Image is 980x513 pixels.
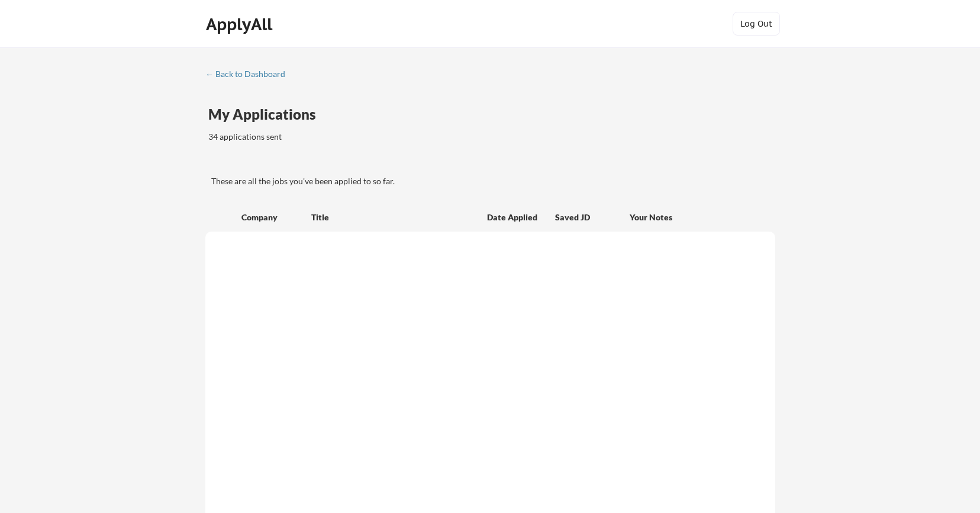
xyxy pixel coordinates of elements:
[733,12,780,36] button: Log Out
[555,206,630,227] div: Saved JD
[206,14,276,34] div: ApplyAll
[311,211,476,223] div: Title
[208,152,285,165] div: These are all the jobs you've been applied to so far.
[630,211,765,223] div: Your Notes
[205,69,294,81] a: ← Back to Dashboard
[205,70,294,78] div: ← Back to Dashboard
[211,175,775,187] div: These are all the jobs you've been applied to so far.
[241,211,301,223] div: Company
[208,131,437,143] div: 34 applications sent
[487,211,539,223] div: Date Applied
[294,152,381,165] div: These are job applications we think you'd be a good fit for, but couldn't apply you to automatica...
[208,107,325,121] div: My Applications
